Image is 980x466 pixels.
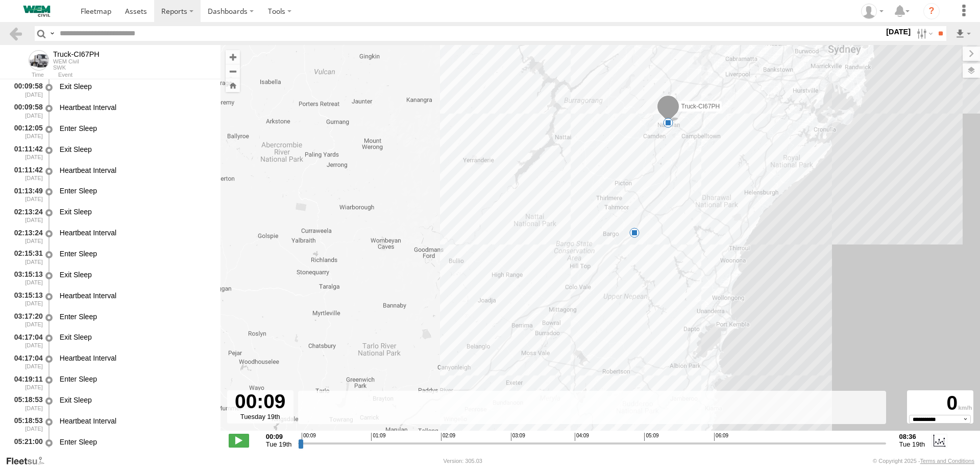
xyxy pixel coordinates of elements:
button: Zoom Home [226,78,240,92]
div: Enter Sleep [60,249,211,258]
span: 01:09 [371,433,385,441]
div: WEM Civil [53,58,100,64]
label: Play/Stop [229,434,249,447]
div: 00:09:58 [DATE] [8,101,44,120]
div: Enter Sleep [60,374,211,384]
label: Search Query [48,26,56,41]
button: Zoom in [226,50,240,64]
div: Heartbeat Interval [60,103,211,112]
div: Enter Sleep [60,312,211,321]
span: Tue 19th Aug 2025 [899,440,925,448]
div: 03:17:20 [DATE] [8,310,44,329]
span: 06:09 [714,433,728,441]
div: 01:11:42 [DATE] [8,164,44,183]
div: 00:12:05 [DATE] [8,122,44,141]
div: Exit Sleep [60,332,211,342]
div: 02:13:24 [DATE] [8,206,44,225]
div: 05:18:53 [DATE] [8,394,44,413]
div: Heartbeat Interval [60,416,211,426]
span: 04:09 [575,433,589,441]
div: © Copyright 2025 - [873,458,974,464]
div: 02:15:31 [DATE] [8,248,44,267]
div: 04:19:11 [DATE] [8,373,44,392]
div: 0 [909,392,972,415]
label: [DATE] [884,26,913,37]
div: Exit Sleep [60,145,211,154]
label: Search Filter Options [913,26,935,41]
div: Truck-CI67PH - View Asset History [53,50,100,58]
a: Terms and Conditions [920,458,974,464]
label: Export results as... [954,26,972,41]
a: Back to previous Page [8,26,23,41]
div: Time [8,73,44,78]
div: 04:17:04 [DATE] [8,331,44,350]
div: 03:15:13 [DATE] [8,269,44,287]
div: Heartbeat Interval [60,228,211,237]
div: SWK [53,64,100,71]
div: 04:17:04 [DATE] [8,352,44,371]
button: Zoom out [226,64,240,78]
div: 01:11:42 [DATE] [8,143,44,162]
span: 03:09 [511,433,525,441]
div: Heartbeat Interval [60,353,211,363]
div: Event [58,73,220,78]
div: Version: 305.03 [444,458,482,464]
div: 02:13:24 [DATE] [8,227,44,246]
div: Exit Sleep [60,395,211,405]
i: ? [923,3,940,19]
div: Enter Sleep [60,124,211,133]
div: Exit Sleep [60,270,211,279]
div: Exit Sleep [60,207,211,216]
span: Truck-CI67PH [681,103,720,110]
div: Heartbeat Interval [60,291,211,300]
strong: 08:36 [899,433,925,440]
div: 03:15:13 [DATE] [8,290,44,308]
img: WEMCivilLogo.svg [10,6,63,17]
span: Tue 19th Aug 2025 [266,440,292,448]
strong: 00:09 [266,433,292,440]
div: 00:09:58 [DATE] [8,80,44,99]
div: Enter Sleep [60,437,211,447]
div: 05:18:53 [DATE] [8,415,44,434]
span: 05:09 [644,433,658,441]
div: Kevin Webb [857,4,887,19]
div: Exit Sleep [60,82,211,91]
div: Heartbeat Interval [60,166,211,175]
span: 02:09 [441,433,455,441]
div: Enter Sleep [60,186,211,195]
div: 01:13:49 [DATE] [8,185,44,204]
a: Visit our Website [6,456,53,466]
span: 00:09 [302,433,316,441]
div: 05:21:00 [DATE] [8,436,44,455]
